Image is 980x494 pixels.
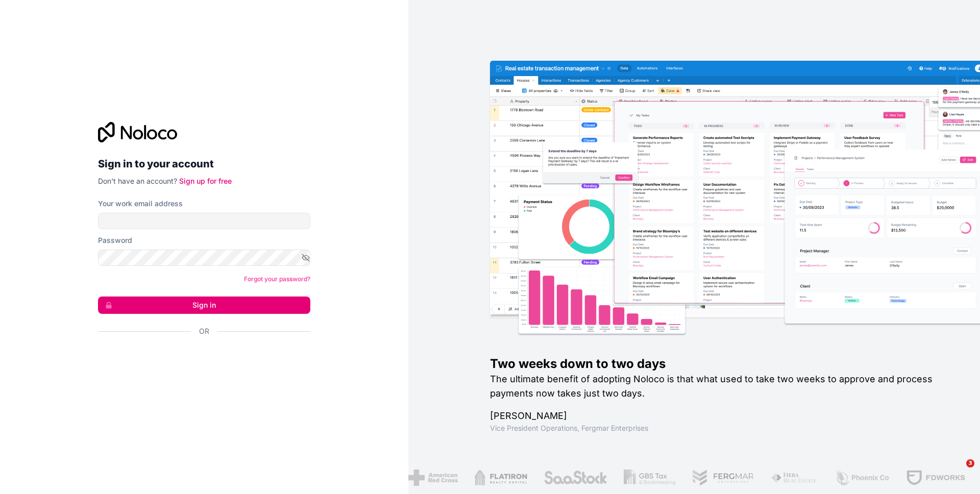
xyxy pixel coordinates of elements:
[98,297,310,314] button: Sign in
[461,470,514,486] img: /assets/flatiron-C8eUkumj.png
[98,235,132,245] label: Password
[93,348,307,370] iframe: Sign in with Google Button
[822,470,877,486] img: /assets/phoenix-BREaitsQ.png
[945,459,970,484] iframe: Intercom live chat
[244,275,310,283] a: Forgot your password?
[98,199,183,209] label: Your work email address
[490,423,947,433] h1: Vice President Operations , Fergmar Enterprises
[395,470,445,486] img: /assets/american-red-cross-BAupjrZR.png
[757,470,805,486] img: /assets/fiera-fwj2N5v4.png
[199,326,209,336] span: Or
[679,470,741,486] img: /assets/fergmar-CudnrXN5.png
[490,356,947,372] h1: Two weeks down to two days
[966,459,974,467] span: 3
[98,177,177,185] span: Don't have an account?
[530,470,594,486] img: /assets/saastock-C6Zbiodz.png
[611,470,663,486] img: /assets/gbstax-C-GtDUiK.png
[893,470,952,486] img: /assets/fdworks-Bi04fVtw.png
[490,409,947,423] h1: [PERSON_NAME]
[98,155,310,173] h2: Sign in to your account
[98,250,310,266] input: Password
[490,372,947,401] h2: The ultimate benefit of adopting Noloco is that what used to take two weeks to approve and proces...
[179,177,232,185] a: Sign up for free
[98,213,310,229] input: Email address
